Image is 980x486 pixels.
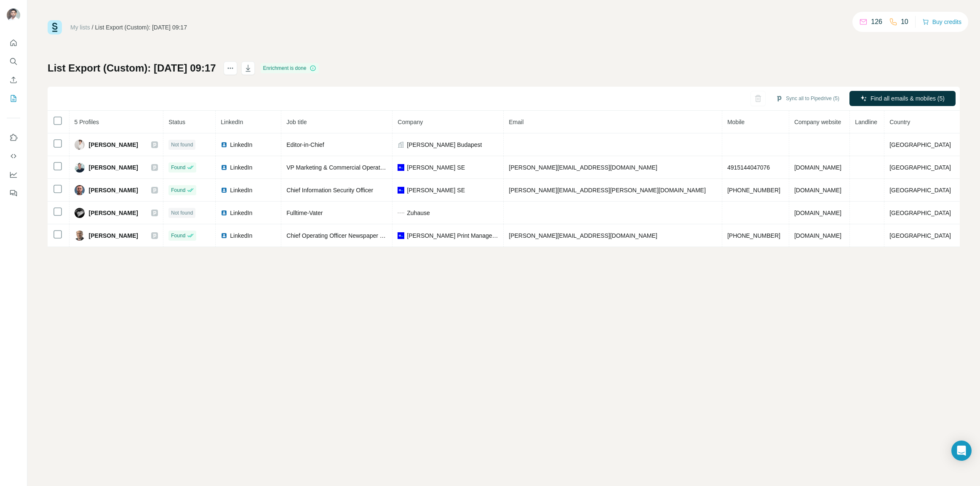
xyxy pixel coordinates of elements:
span: 5 Profiles [75,119,99,125]
img: Avatar [75,162,85,173]
span: Landline [855,119,877,125]
button: My lists [7,91,20,106]
button: Feedback [7,186,20,201]
img: Avatar [7,8,20,22]
button: Buy credits [922,16,961,28]
img: company-logo [398,164,404,171]
span: Chief Operating Officer Newspaper Printing [PERSON_NAME] [286,232,450,239]
button: Sync all to Pipedrive (5) [770,92,845,105]
img: Avatar [75,185,85,195]
span: [PERSON_NAME] [89,141,138,149]
span: Not found [171,209,193,217]
img: LinkedIn logo [221,187,227,194]
img: company-logo [398,210,404,216]
div: Enrichment is done [261,63,319,73]
li: / [92,23,93,32]
span: LinkedIn [230,186,252,194]
span: [GEOGRAPHIC_DATA] [889,187,951,194]
span: [PERSON_NAME] Print Management GmbH [407,231,498,240]
span: [DOMAIN_NAME] [794,232,841,239]
span: [PHONE_NUMBER] [727,187,780,194]
span: Mobile [727,119,745,125]
span: Email [509,119,523,125]
p: 126 [871,17,882,27]
button: Use Surfe on LinkedIn [7,130,20,145]
span: LinkedIn [230,209,252,217]
img: Avatar [75,208,85,218]
span: [DOMAIN_NAME] [794,187,841,194]
span: 4915144047076 [727,164,770,171]
span: Chief Information Security Officer [286,187,373,194]
span: [DOMAIN_NAME] [794,210,841,216]
button: actions [224,61,237,75]
span: Company website [794,119,841,125]
span: [GEOGRAPHIC_DATA] [889,232,951,239]
span: Found [171,164,185,171]
a: My lists [70,24,90,31]
span: Found [171,186,185,194]
p: 10 [901,17,908,27]
span: [PERSON_NAME] SE [407,186,465,194]
span: Country [889,119,910,125]
button: Dashboard [7,167,20,182]
span: Not found [171,141,193,149]
img: LinkedIn logo [221,141,227,148]
span: LinkedIn [221,119,243,125]
span: Fulltime-Vater [286,210,323,216]
div: List Export (Custom): [DATE] 09:17 [95,23,187,32]
span: [PERSON_NAME] [89,163,138,172]
span: [PERSON_NAME] Budapest [407,141,482,149]
span: LinkedIn [230,141,252,149]
img: LinkedIn logo [221,232,227,239]
img: LinkedIn logo [221,164,227,171]
button: Search [7,54,20,69]
img: company-logo [398,187,404,194]
div: Open Intercom Messenger [951,441,972,461]
span: [PERSON_NAME][EMAIL_ADDRESS][DOMAIN_NAME] [509,164,657,171]
img: Avatar [75,231,85,241]
span: [PERSON_NAME] [89,231,138,240]
span: VP Marketing & Commercial Operations PREMIUM-GRUPPE | Politico DE, WELT & Business Insider DE [286,164,560,171]
span: LinkedIn [230,163,252,172]
span: [GEOGRAPHIC_DATA] [889,164,951,171]
span: Status [168,119,185,125]
img: Avatar [75,140,85,150]
span: [DOMAIN_NAME] [794,164,841,171]
span: [PERSON_NAME] [89,186,138,194]
span: [PERSON_NAME] [89,209,138,217]
span: [PERSON_NAME][EMAIL_ADDRESS][DOMAIN_NAME] [509,232,657,239]
span: Find all emails & mobiles (5) [871,94,945,103]
span: Job title [286,119,307,125]
button: Find all emails & mobiles (5) [849,91,956,106]
span: Found [171,232,185,239]
span: [GEOGRAPHIC_DATA] [889,141,951,148]
button: Use Surfe API [7,149,20,164]
img: company-logo [398,232,404,239]
span: [PERSON_NAME] SE [407,163,465,172]
button: Enrich CSV [7,72,20,88]
span: Editor-in-Chief [286,141,324,148]
span: [GEOGRAPHIC_DATA] [889,210,951,216]
span: Zuhause [407,209,430,217]
h1: List Export (Custom): [DATE] 09:17 [48,61,216,75]
img: LinkedIn logo [221,210,227,216]
span: Company [398,119,423,125]
span: [PHONE_NUMBER] [727,232,780,239]
span: [PERSON_NAME][EMAIL_ADDRESS][PERSON_NAME][DOMAIN_NAME] [509,187,706,194]
img: Surfe Logo [48,20,62,35]
button: Quick start [7,35,20,50]
span: LinkedIn [230,231,252,240]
